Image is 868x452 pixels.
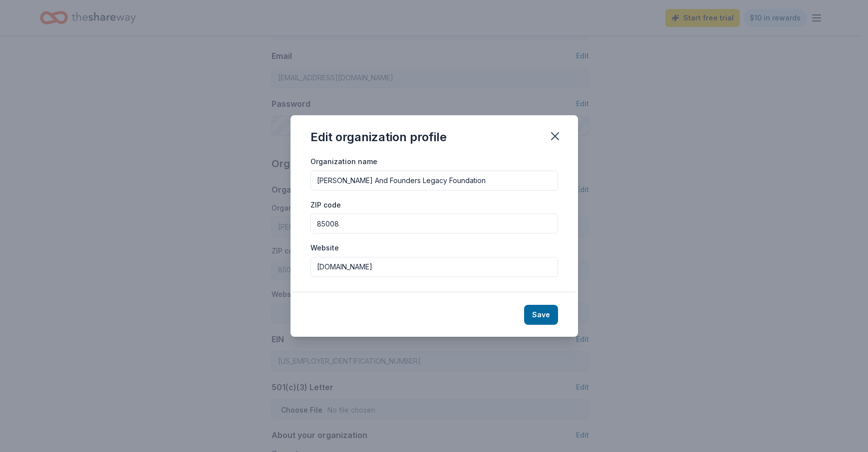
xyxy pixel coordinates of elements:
[310,214,558,233] input: 12345 (U.S. only)
[524,305,558,325] button: Save
[310,243,339,253] label: Website
[310,157,377,167] label: Organization name
[310,200,341,210] label: ZIP code
[310,129,447,145] div: Edit organization profile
